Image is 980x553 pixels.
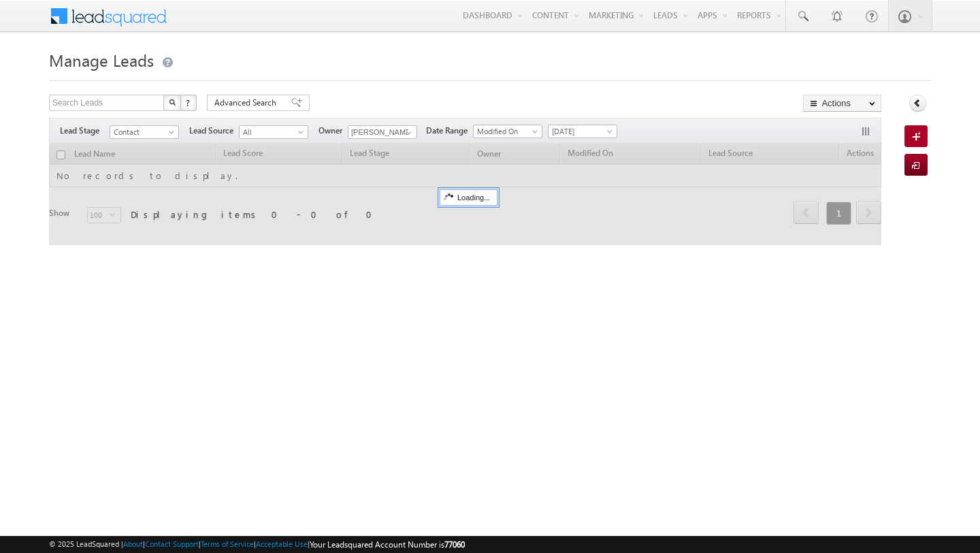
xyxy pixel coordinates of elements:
span: ? [186,97,192,108]
span: Manage Leads [49,49,154,71]
button: Actions [803,95,881,112]
span: Lead Source [189,125,239,137]
img: Search [169,99,176,106]
a: Contact [110,125,179,139]
a: About [123,539,143,548]
span: Owner [318,125,348,137]
a: All [239,125,308,139]
a: Show All Items [399,126,416,140]
a: Terms of Service [201,539,254,548]
span: © 2025 LeadSquared | | | | | [49,538,465,551]
span: All [240,126,304,138]
span: Modified On [474,125,538,138]
span: Advanced Search [214,97,280,109]
span: Date Range [426,125,473,137]
div: Loading... [440,189,497,206]
span: [DATE] [549,125,613,138]
span: Your Leadsquared Account Number is [310,539,465,550]
button: ? [180,95,197,111]
a: Acceptable Use [256,539,308,548]
span: Contact [110,126,175,138]
a: Contact Support [145,539,199,548]
a: Modified On [473,125,542,138]
input: Type to Search [348,125,417,139]
a: [DATE] [548,125,617,138]
span: 77060 [444,539,465,550]
span: Lead Stage [60,125,110,137]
